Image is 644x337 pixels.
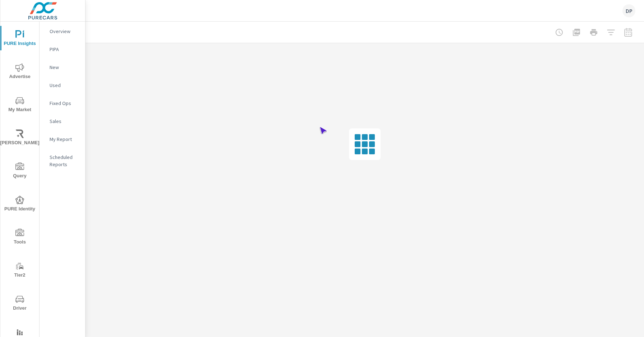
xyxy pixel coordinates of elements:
[40,98,85,109] div: Fixed Ops
[40,116,85,127] div: Sales
[40,80,85,91] div: Used
[40,152,85,170] div: Scheduled Reports
[3,96,37,114] span: My Market
[50,46,79,53] p: PIPA
[3,30,37,48] span: PURE Insights
[50,100,79,107] p: Fixed Ops
[622,4,635,17] div: DP
[40,134,85,145] div: My Report
[40,44,85,55] div: PIPA
[3,262,37,279] span: Tier2
[3,196,37,213] span: PURE Identity
[50,118,79,125] p: Sales
[50,64,79,71] p: New
[3,129,37,147] span: [PERSON_NAME]
[3,63,37,81] span: Advertise
[50,28,79,35] p: Overview
[50,136,79,143] p: My Report
[3,163,37,180] span: Query
[3,295,37,313] span: Driver
[40,26,85,37] div: Overview
[3,229,37,246] span: Tools
[50,154,79,168] p: Scheduled Reports
[40,62,85,73] div: New
[50,82,79,89] p: Used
